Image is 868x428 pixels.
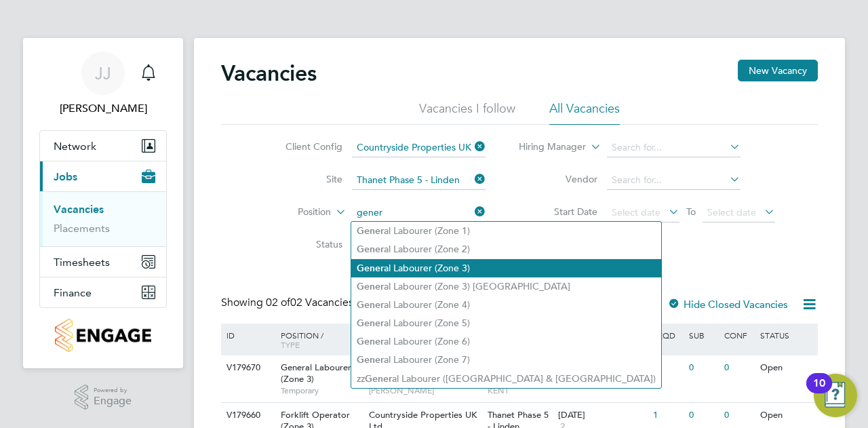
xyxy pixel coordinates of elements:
[686,324,721,347] div: Sub
[40,191,166,246] div: Jobs
[264,238,342,250] label: Status
[54,170,77,183] span: Jobs
[264,140,342,153] label: Client Config
[253,206,331,219] label: Position
[281,339,300,350] span: Type
[757,403,816,428] div: Open
[558,410,646,421] div: [DATE]
[23,38,183,368] nav: Main navigation
[650,324,685,347] div: Reqd
[721,355,756,381] div: 0
[351,296,661,314] li: al Labourer (Zone 4)
[757,324,816,347] div: Status
[757,355,816,381] div: Open
[357,354,384,366] b: Gener
[813,383,825,401] div: 10
[351,314,661,332] li: al Labourer (Zone 5)
[738,60,818,81] button: New Vacancy
[612,206,660,218] span: Select date
[221,296,356,310] div: Showing
[357,317,384,329] b: Gener
[54,286,92,299] span: Finance
[223,355,271,381] div: V179670
[607,138,741,157] input: Search for...
[40,161,166,191] button: Jobs
[721,403,756,428] div: 0
[55,319,151,352] img: countryside-properties-logo-retina.png
[686,355,721,381] div: 0
[814,374,857,417] button: Open Resource Center, 10 new notifications
[39,100,167,117] span: Joshua James
[95,64,111,82] span: JJ
[351,332,661,351] li: al Labourer (Zone 6)
[40,277,166,307] button: Finance
[223,403,271,428] div: V179660
[351,259,661,277] li: al Labourer (Zone 3)
[357,299,384,311] b: Gener
[221,60,317,87] h2: Vacancies
[40,247,166,277] button: Timesheets
[352,138,486,157] input: Search for...
[54,203,104,216] a: Vacancies
[357,336,384,347] b: Gener
[351,370,661,388] li: zz al Labourer ([GEOGRAPHIC_DATA] & [GEOGRAPHIC_DATA])
[667,298,788,311] label: Hide Closed Vacancies
[519,173,597,185] label: Vendor
[351,351,661,369] li: al Labourer (Zone 7)
[352,203,486,222] input: Search for...
[488,385,552,396] span: KENT
[223,324,271,347] div: ID
[357,244,384,255] b: Gener
[365,373,392,385] b: Gener
[54,256,110,269] span: Timesheets
[351,240,661,258] li: al Labourer (Zone 2)
[351,277,661,296] li: al Labourer (Zone 3) [GEOGRAPHIC_DATA]
[369,385,481,396] span: [PERSON_NAME]
[281,362,351,385] span: General Labourer (Zone 3)
[266,296,290,309] span: 02 of
[508,140,586,154] label: Hiring Manager
[264,173,342,185] label: Site
[39,52,167,117] a: JJ[PERSON_NAME]
[357,281,384,292] b: Gener
[650,403,685,428] div: 1
[54,222,110,235] a: Placements
[682,203,700,220] span: To
[94,385,132,396] span: Powered by
[519,206,597,218] label: Start Date
[94,395,132,407] span: Engage
[39,319,167,352] a: Go to home page
[419,100,515,125] li: Vacancies I follow
[352,171,486,190] input: Search for...
[281,385,362,396] span: Temporary
[721,324,756,347] div: Conf
[707,206,756,218] span: Select date
[351,222,661,240] li: al Labourer (Zone 1)
[271,324,366,356] div: Position /
[650,355,685,381] div: 4
[607,171,741,190] input: Search for...
[40,131,166,161] button: Network
[357,225,384,237] b: Gener
[266,296,353,309] span: 02 Vacancies
[549,100,620,125] li: All Vacancies
[686,403,721,428] div: 0
[357,262,384,274] b: Gener
[75,385,132,410] a: Powered byEngage
[54,140,96,153] span: Network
